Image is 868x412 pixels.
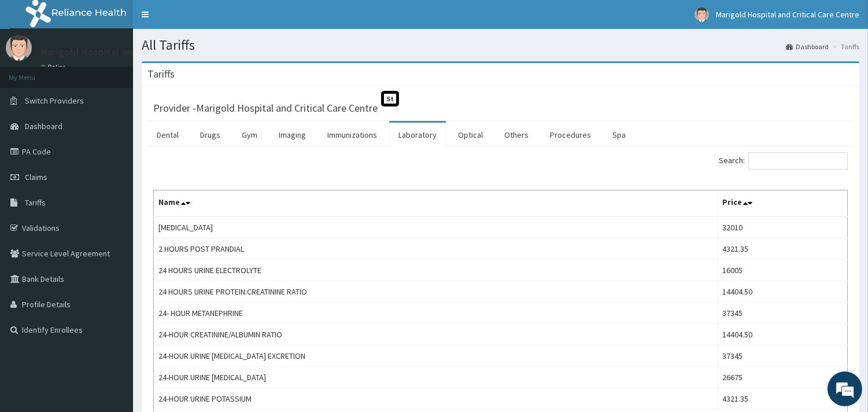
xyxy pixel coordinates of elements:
[40,63,68,71] a: Online
[716,9,859,20] span: Marigold Hospital and Critical Care Centre
[381,91,399,106] span: St
[40,47,228,57] p: Marigold Hospital and Critical Care Centre
[718,260,847,281] td: 16005
[718,190,847,217] th: Price
[154,216,718,238] td: [MEDICAL_DATA]
[154,388,718,410] td: 24-HOUR URINE POTASSIUM
[6,35,32,61] img: User Image
[719,152,848,170] label: Search:
[786,42,829,51] a: Dashboard
[154,260,718,281] td: 24 HOURS URINE ELECTROLYTE
[191,123,230,147] a: Drugs
[25,172,47,182] span: Claims
[541,123,600,147] a: Procedures
[25,197,46,208] span: Tariffs
[830,42,859,51] li: Tariffs
[718,388,847,410] td: 4321.35
[154,303,718,324] td: 24- HOUR METANEPHRINE
[389,123,446,147] a: Laboratory
[718,324,847,345] td: 14404.50
[154,345,718,367] td: 24-HOUR URINE [MEDICAL_DATA] EXCRETION
[718,345,847,367] td: 37345
[718,367,847,388] td: 26675
[154,190,718,217] th: Name
[718,238,847,260] td: 4321.35
[25,121,62,131] span: Dashboard
[269,123,315,147] a: Imaging
[495,123,538,147] a: Others
[154,238,718,260] td: 2 HOURS POST PRANDIAL
[748,152,848,170] input: Search:
[718,281,847,303] td: 14404.50
[147,123,188,147] a: Dental
[449,123,492,147] a: Optical
[154,367,718,388] td: 24-HOUR URINE [MEDICAL_DATA]
[154,324,718,345] td: 24-HOUR CREATININE/ALBUMIN RATIO
[318,123,386,147] a: Immunizations
[25,95,84,106] span: Switch Providers
[603,123,635,147] a: Spa
[695,8,709,22] img: User Image
[718,303,847,324] td: 37345
[232,123,267,147] a: Gym
[153,103,378,113] h3: Provider - Marigold Hospital and Critical Care Centre
[154,281,718,303] td: 24 HOURS URINE PROTEIN:CREATININE RATIO
[718,216,847,238] td: 32010
[147,69,175,79] h3: Tariffs
[142,38,859,53] h1: All Tariffs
